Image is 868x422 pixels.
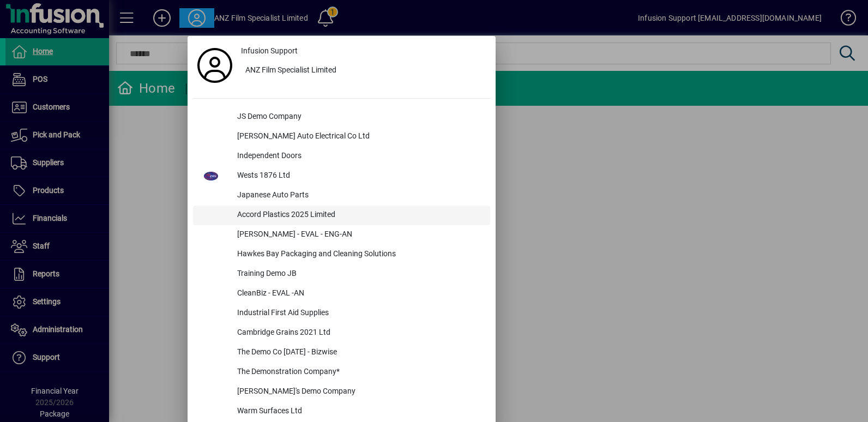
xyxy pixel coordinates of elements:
[193,343,490,363] button: The Demo Co [DATE] - Bizwise
[228,402,490,421] div: Warm Surfaces Ltd
[228,147,490,166] div: Independent Doors
[228,264,490,284] div: Training Demo JB
[193,363,490,382] button: The Demonstration Company*
[193,382,490,402] button: [PERSON_NAME]'s Demo Company
[228,206,490,225] div: Accord Plastics 2025 Limited
[193,284,490,304] button: CleanBiz - EVAL -AN
[193,304,490,323] button: Industrial First Aid Supplies
[237,41,490,61] a: Infusion Support
[237,61,490,81] button: ANZ Film Specialist Limited
[228,107,490,127] div: JS Demo Company
[193,206,490,225] button: Accord Plastics 2025 Limited
[228,343,490,363] div: The Demo Co [DATE] - Bizwise
[228,245,490,264] div: Hawkes Bay Packaging and Cleaning Solutions
[228,363,490,382] div: The Demonstration Company*
[193,402,490,421] button: Warm Surfaces Ltd
[193,166,490,186] button: Wests 1876 Ltd
[228,166,490,186] div: Wests 1876 Ltd
[228,304,490,323] div: Industrial First Aid Supplies
[193,147,490,166] button: Independent Doors
[228,186,490,206] div: Japanese Auto Parts
[193,186,490,206] button: Japanese Auto Parts
[193,107,490,127] button: JS Demo Company
[228,225,490,245] div: [PERSON_NAME] - EVAL - ENG-AN
[193,264,490,284] button: Training Demo JB
[193,225,490,245] button: [PERSON_NAME] - EVAL - ENG-AN
[241,45,298,57] span: Infusion Support
[228,323,490,343] div: Cambridge Grains 2021 Ltd
[193,323,490,343] button: Cambridge Grains 2021 Ltd
[228,127,490,147] div: [PERSON_NAME] Auto Electrical Co Ltd
[193,127,490,147] button: [PERSON_NAME] Auto Electrical Co Ltd
[228,284,490,304] div: CleanBiz - EVAL -AN
[193,245,490,264] button: Hawkes Bay Packaging and Cleaning Solutions
[228,382,490,402] div: [PERSON_NAME]'s Demo Company
[193,56,237,75] a: Profile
